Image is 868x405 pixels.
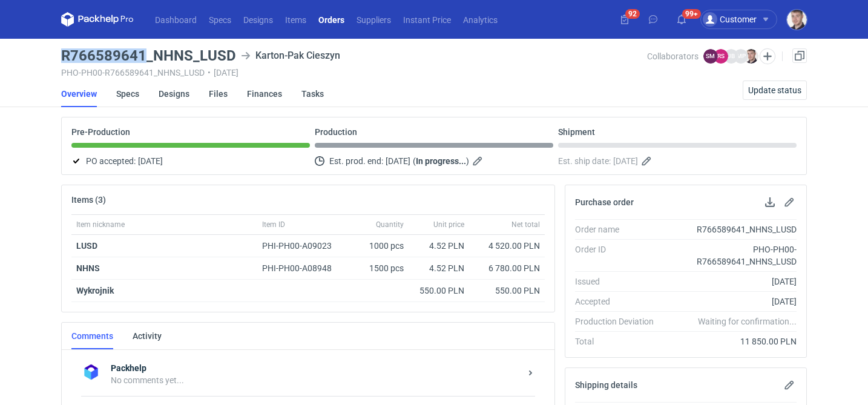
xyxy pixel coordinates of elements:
[472,154,486,168] button: Edit estimated production end date
[262,240,343,252] div: PHI-PH00-A09023
[663,223,797,235] div: R766589641_NHNS_LUSD
[76,263,100,273] a: NHNS
[386,154,410,168] span: [DATE]
[714,49,728,64] figcaption: RS
[262,262,343,274] div: PHI-PH00-A08948
[241,48,340,63] div: Karton-Pak Cieszyn
[782,195,797,209] button: Edit purchase order
[376,220,404,229] span: Quantity
[71,195,106,205] h2: Items (3)
[149,12,203,27] a: Dashboard
[575,315,663,328] div: Production Deviation
[348,257,409,280] div: 1500 pcs
[663,295,797,308] div: [DATE]
[466,156,469,166] em: )
[159,81,189,107] a: Designs
[279,12,312,27] a: Items
[744,49,758,64] img: Maciej Sikora
[672,10,691,29] button: 99+
[474,285,540,297] div: 550.00 PLN
[663,335,797,347] div: 11 850.00 PLN
[413,285,464,297] div: 550.00 PLN
[743,81,807,100] button: Update status
[575,275,663,288] div: Issued
[575,243,663,268] div: Order ID
[575,380,637,390] h2: Shipping details
[413,262,464,274] div: 4.52 PLN
[734,49,748,64] figcaption: MP
[413,156,416,166] em: (
[457,12,504,27] a: Analytics
[640,154,655,168] button: Edit estimated shipping date
[663,275,797,288] div: [DATE]
[558,127,595,137] p: Shipment
[61,48,236,63] h3: R766589641_NHNS_LUSD
[111,362,521,374] strong: Packhelp
[312,12,350,27] a: Orders
[208,68,211,77] span: •
[315,154,553,168] div: Est. prod. end:
[397,12,457,27] a: Instant Price
[792,48,807,63] a: Duplicate
[698,315,797,328] em: Waiting for confirmation...
[782,378,797,392] button: Edit shipping details
[613,154,638,168] span: [DATE]
[81,362,101,382] img: Packhelp
[71,127,130,137] p: Pre-Production
[247,81,282,107] a: Finances
[416,156,466,166] strong: In progress...
[575,295,663,308] div: Accepted
[647,51,699,61] span: Collaborators
[209,81,228,107] a: Files
[763,195,777,209] button: Download PO
[703,12,757,27] div: Customer
[724,49,738,64] figcaption: JB
[61,81,97,107] a: Overview
[413,240,464,252] div: 4.52 PLN
[558,154,797,168] div: Est. ship date:
[203,12,237,27] a: Specs
[76,220,125,229] span: Item nickname
[575,335,663,347] div: Total
[787,10,807,30] img: Maciej Sikora
[111,374,521,386] div: No comments yet...
[71,323,113,349] a: Comments
[76,286,114,295] strong: Wykrojnik
[511,220,540,229] span: Net total
[615,10,634,29] button: 92
[748,86,801,94] span: Update status
[575,223,663,235] div: Order name
[575,197,634,207] h2: Purchase order
[61,12,134,27] svg: Packhelp Pro
[116,81,139,107] a: Specs
[262,220,285,229] span: Item ID
[350,12,397,27] a: Suppliers
[703,49,718,64] figcaption: SM
[71,154,310,168] div: PO accepted:
[474,240,540,252] div: 4 520.00 PLN
[760,48,775,64] button: Edit collaborators
[61,68,647,77] div: PHO-PH00-R766589641_NHNS_LUSD [DATE]
[133,323,162,349] a: Activity
[76,241,97,251] a: LUSD
[237,12,279,27] a: Designs
[315,127,357,137] p: Production
[663,243,797,268] div: PHO-PH00-R766589641_NHNS_LUSD
[138,154,163,168] span: [DATE]
[474,262,540,274] div: 6 780.00 PLN
[348,235,409,257] div: 1000 pcs
[433,220,464,229] span: Unit price
[700,10,787,29] button: Customer
[301,81,324,107] a: Tasks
